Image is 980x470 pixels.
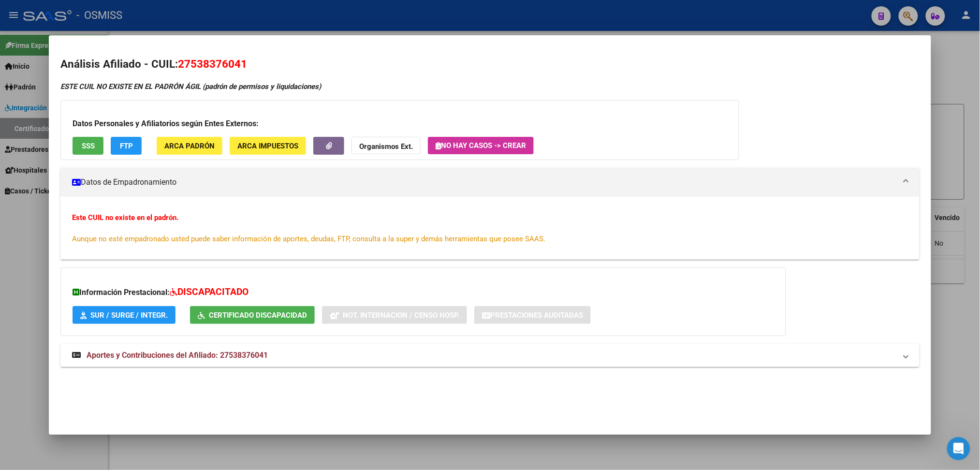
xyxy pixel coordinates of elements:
[72,213,178,222] strong: Este CUIL no existe en el padrón.
[157,137,222,155] button: ARCA Padrón
[73,285,774,299] h3: Información Prestacional:
[90,311,168,320] span: SUR / SURGE / INTEGR.
[120,142,133,150] span: FTP
[209,311,307,320] span: Certificado Discapacidad
[73,118,727,130] h3: Datos Personales y Afiliatorios según Entes Externos:
[72,235,545,243] span: Aunque no esté empadronado usted puede saber información de aportes, deudas, FTP, consulta a la s...
[359,142,413,151] strong: Organismos Ext.
[60,56,919,73] h2: Análisis Afiliado - CUIL:
[73,306,176,324] button: SUR / SURGE / INTEGR.
[177,286,249,297] span: DISCAPACITADO
[190,306,315,324] button: Certificado Discapacidad
[60,82,321,91] strong: ESTE CUIL NO EXISTE EN EL PADRÓN ÁGIL (padrón de permisos y liquidaciones)
[73,137,103,155] button: SSS
[343,311,459,320] span: Not. Internacion / Censo Hosp.
[428,137,534,154] button: No hay casos -> Crear
[351,137,421,155] button: Organismos Ext.
[164,142,215,150] span: ARCA Padrón
[82,142,95,150] span: SSS
[947,437,970,460] iframe: Intercom live chat
[474,306,591,324] button: Prestaciones Auditadas
[87,351,268,360] span: Aportes y Contribuciones del Afiliado: 27538376041
[111,137,142,155] button: FTP
[60,168,919,197] mat-expansion-panel-header: Datos de Empadronamiento
[60,197,919,260] div: Datos de Empadronamiento
[322,306,467,324] button: Not. Internacion / Censo Hosp.
[178,58,247,70] span: 27538376041
[72,176,896,188] mat-panel-title: Datos de Empadronamiento
[436,141,526,150] span: No hay casos -> Crear
[230,137,306,155] button: ARCA Impuestos
[490,311,583,320] span: Prestaciones Auditadas
[60,344,919,367] mat-expansion-panel-header: Aportes y Contribuciones del Afiliado: 27538376041
[237,142,298,150] span: ARCA Impuestos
